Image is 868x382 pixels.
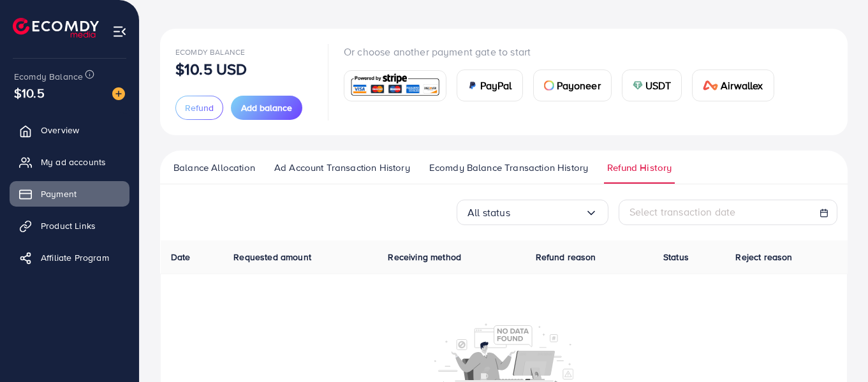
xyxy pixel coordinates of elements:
[735,251,792,263] span: Reject reason
[175,96,223,120] button: Refund
[344,44,784,59] p: Or choose another payment gate to start
[533,70,612,101] a: cardPayoneer
[344,70,446,101] a: card
[41,124,79,136] span: Overview
[480,78,512,93] span: PayPal
[536,251,596,263] span: Refund reason
[429,161,588,175] span: Ecomdy Balance Transaction History
[629,205,736,219] span: Select transaction date
[10,245,129,270] a: Affiliate Program
[171,251,191,263] span: Date
[388,251,461,263] span: Receiving method
[457,200,608,225] div: Search for option
[692,70,774,101] a: cardAirwallex
[348,72,442,99] img: card
[557,78,601,93] span: Payoneer
[10,213,129,239] a: Product Links
[13,18,99,38] img: logo
[467,203,510,223] span: All status
[467,80,478,91] img: card
[10,181,129,207] a: Payment
[544,80,554,91] img: card
[457,70,523,101] a: cardPayPal
[814,325,858,372] iframe: Chat
[274,161,410,175] span: Ad Account Transaction History
[41,187,77,200] span: Payment
[173,161,255,175] span: Balance Allocation
[185,101,214,114] span: Refund
[175,61,247,77] p: $10.5 USD
[622,70,682,101] a: cardUSDT
[645,78,672,93] span: USDT
[41,219,96,232] span: Product Links
[241,101,292,114] span: Add balance
[41,156,106,168] span: My ad accounts
[10,117,129,143] a: Overview
[663,251,689,263] span: Status
[607,161,672,175] span: Refund History
[510,203,585,223] input: Search for option
[14,70,83,83] span: Ecomdy Balance
[233,251,311,263] span: Requested amount
[175,47,245,57] span: Ecomdy Balance
[231,96,302,120] button: Add balance
[14,84,45,102] span: $10.5
[633,80,643,91] img: card
[41,251,109,264] span: Affiliate Program
[703,80,718,91] img: card
[112,24,127,39] img: menu
[721,78,763,93] span: Airwallex
[10,149,129,175] a: My ad accounts
[112,87,125,100] img: image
